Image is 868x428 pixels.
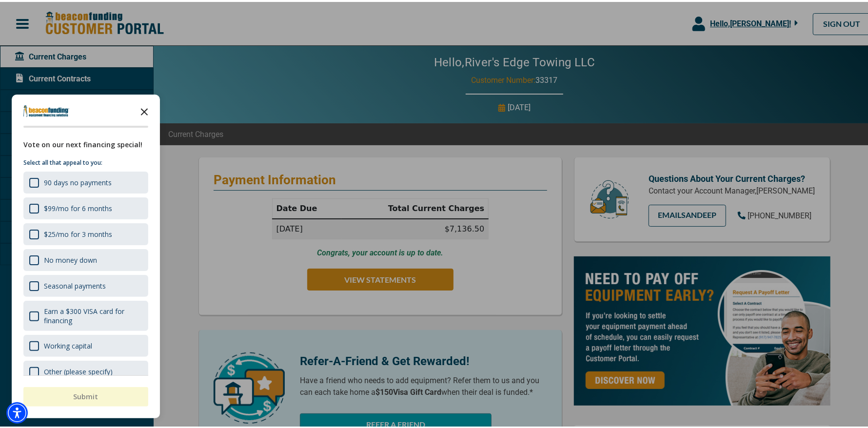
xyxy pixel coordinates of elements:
[23,195,148,217] div: $99/mo for 6 months
[44,176,112,185] div: 90 days no payments
[23,333,148,355] div: Working capital
[23,247,148,269] div: No money down
[44,365,113,374] div: Other (please specify)
[23,221,148,243] div: $25/mo for 3 months
[23,170,148,192] div: 90 days no payments
[135,99,154,119] button: Close the survey
[23,137,148,148] div: Vote on our next financing special!
[44,228,112,237] div: $25/mo for 3 months
[44,253,97,263] div: No money down
[23,156,148,166] p: Select all that appeal to you:
[44,279,106,289] div: Seasonal payments
[12,93,160,416] div: Survey
[44,305,142,323] div: Earn a $300 VISA card for financing
[6,400,28,422] div: Accessibility Menu
[23,273,148,295] div: Seasonal payments
[23,299,148,329] div: Earn a $300 VISA card for financing
[23,359,148,381] div: Other (please specify)
[23,103,69,115] img: Company logo
[44,339,92,349] div: Working capital
[44,202,112,211] div: $99/mo for 6 months
[23,385,148,405] button: Submit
